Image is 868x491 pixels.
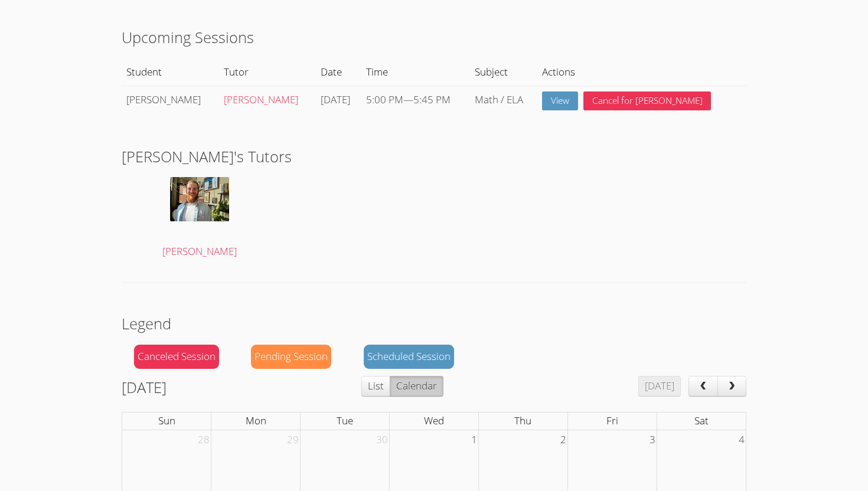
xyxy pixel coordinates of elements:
th: Actions [537,58,746,86]
button: prev [688,376,718,397]
span: Fri [606,414,618,427]
div: — [366,91,465,109]
h2: Legend [122,312,746,335]
span: Thu [514,414,531,427]
h2: [PERSON_NAME]'s Tutors [122,145,746,168]
span: 4 [738,430,746,450]
h2: Upcoming Sessions [122,26,746,48]
span: Mon [246,414,266,427]
span: 2 [559,430,567,450]
span: 3 [648,430,657,450]
th: Time [361,58,470,86]
th: Tutor [218,58,316,86]
span: 5:00 PM [366,93,403,106]
div: Scheduled Session [364,345,454,369]
h2: [DATE] [122,376,167,398]
th: Date [316,58,361,86]
td: Math / ELA [470,86,537,116]
span: 30 [375,430,389,450]
button: List [361,376,390,397]
a: [PERSON_NAME] [134,177,265,260]
a: [PERSON_NAME] [224,93,298,106]
span: [PERSON_NAME] [162,244,237,258]
td: [PERSON_NAME] [122,86,219,116]
span: 1 [470,430,478,450]
button: Cancel for [PERSON_NAME] [583,91,712,111]
span: Sat [694,414,709,427]
th: Student [122,58,219,86]
div: [DATE] [321,91,356,109]
img: Business%20photo.jpg [170,177,229,221]
span: 5:45 PM [413,93,451,106]
span: 29 [286,430,300,450]
button: Calendar [390,376,443,397]
a: View [542,91,578,111]
div: Pending Session [251,345,331,369]
button: [DATE] [638,376,681,397]
span: Wed [424,414,444,427]
th: Subject [470,58,537,86]
div: Canceled Session [134,345,219,369]
span: 28 [197,430,211,450]
button: next [717,376,747,397]
span: Tue [337,414,353,427]
span: Sun [158,414,175,427]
